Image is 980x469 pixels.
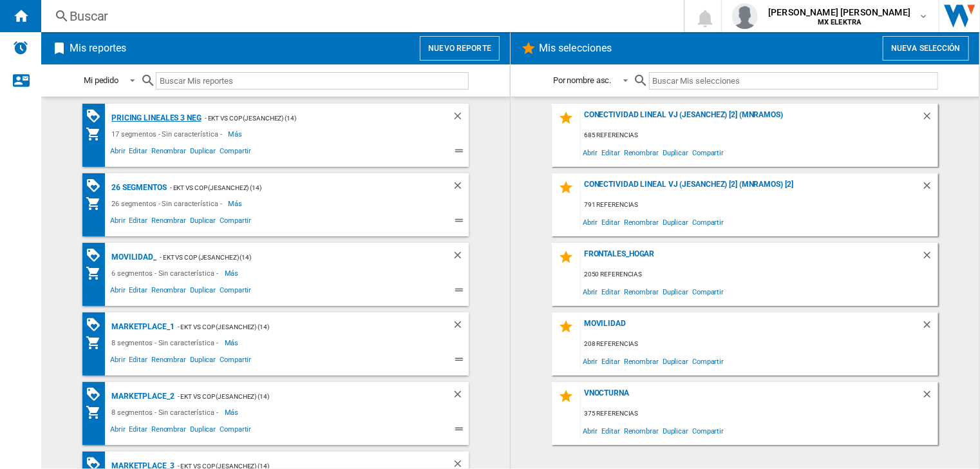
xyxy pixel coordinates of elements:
span: Editar [600,352,622,370]
span: Editar [600,213,622,231]
span: Compartir [690,352,726,370]
span: Editar [127,215,149,230]
div: MARKETPLACE_2 [108,388,174,405]
span: Duplicar [188,423,218,439]
b: MX ELEKTRA [818,18,861,26]
div: 208 referencias [581,336,938,352]
div: Buscar [70,7,650,25]
div: - EKT vs Cop (jesanchez) (14) [174,388,426,405]
h2: Mis selecciones [536,36,615,61]
div: Borrar [452,319,469,335]
div: - EKT vs Cop (jesanchez) (14) [156,249,426,265]
span: Editar [600,283,622,300]
span: Más [229,196,245,211]
div: FRONTALES_HOGAR [581,249,921,267]
span: Duplicar [661,422,690,439]
span: Abrir [581,422,600,439]
span: Renombrar [149,215,188,230]
span: Duplicar [661,352,690,370]
div: Mi pedido [84,75,118,85]
div: Mi colección [86,335,108,350]
span: Abrir [108,145,127,160]
input: Buscar Mis reportes [156,72,469,90]
img: profile.jpg [732,3,758,29]
span: Editar [127,284,149,300]
span: Compartir [218,284,253,300]
span: Abrir [108,354,127,369]
div: Mi colección [86,265,108,281]
span: Editar [600,144,622,161]
input: Buscar Mis selecciones [649,72,938,90]
span: Más [225,405,241,420]
div: Borrar [452,110,469,126]
div: 8 segmentos - Sin característica - [108,335,225,350]
div: Conectividad Lineal vj (jesanchez) [2] (mnramos) [2] [581,180,921,197]
div: 375 referencias [581,406,938,422]
span: Abrir [108,215,127,230]
div: Matriz de PROMOCIONES [86,247,108,263]
span: Compartir [218,215,253,230]
span: Compartir [690,144,726,161]
span: Duplicar [188,215,218,230]
span: Duplicar [661,144,690,161]
div: 2050 referencias [581,267,938,283]
div: Borrar [452,249,469,265]
div: MOVILIDAD_ [108,249,156,265]
div: 26 segmentos [108,180,167,196]
div: 8 segmentos - Sin característica - [108,405,225,420]
span: Compartir [218,354,253,369]
div: 791 referencias [581,197,938,213]
div: Matriz de PROMOCIONES [86,108,108,124]
div: - EKT vs Cop (jesanchez) (14) [167,180,426,196]
div: 17 segmentos - Sin característica - [108,126,229,142]
button: Nuevo reporte [420,36,500,61]
span: Duplicar [188,354,218,369]
span: Renombrar [149,354,188,369]
span: Renombrar [622,213,661,231]
span: Editar [600,422,622,439]
span: Renombrar [622,283,661,300]
span: Abrir [581,283,600,300]
div: Matriz de PROMOCIONES [86,178,108,194]
div: - EKT vs Cop (jesanchez) (14) [202,110,426,126]
span: Renombrar [149,145,188,160]
div: Borrar [921,388,938,406]
span: Compartir [218,145,253,160]
span: Más [225,265,241,281]
span: Duplicar [188,284,218,300]
span: [PERSON_NAME] [PERSON_NAME] [768,6,910,19]
div: Borrar [921,180,938,197]
div: - EKT vs Cop (jesanchez) (14) [174,319,426,335]
div: 685 referencias [581,128,938,144]
span: Renombrar [622,144,661,161]
span: Editar [127,354,149,369]
div: Borrar [921,110,938,128]
span: Abrir [108,284,127,300]
span: Renombrar [622,422,661,439]
span: Editar [127,423,149,439]
div: 26 segmentos - Sin característica - [108,196,229,211]
div: Matriz de PROMOCIONES [86,317,108,333]
span: Abrir [581,213,600,231]
div: Pricing lineales 3 neg [108,110,202,126]
div: Borrar [452,388,469,405]
div: MOVILIDAD [581,319,921,336]
div: MARKETPLACE_1 [108,319,174,335]
button: Nueva selección [883,36,969,61]
div: Borrar [452,180,469,196]
div: Matriz de PROMOCIONES [86,387,108,403]
span: Duplicar [188,145,218,160]
div: Mi colección [86,196,108,211]
span: Duplicar [661,213,690,231]
span: Renombrar [149,284,188,300]
span: Abrir [108,423,127,439]
div: Borrar [921,249,938,267]
span: Compartir [218,423,253,439]
span: Renombrar [149,423,188,439]
img: alerts-logo.svg [13,40,28,55]
span: Más [229,126,245,142]
div: Conectividad Lineal vj (jesanchez) [2] (mnramos) [581,110,921,128]
span: Compartir [690,283,726,300]
div: Mi colección [86,126,108,142]
span: Abrir [581,144,600,161]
